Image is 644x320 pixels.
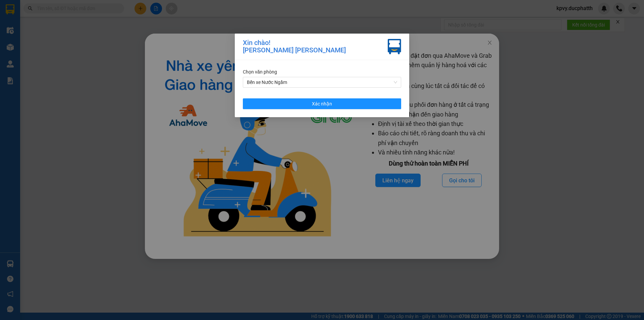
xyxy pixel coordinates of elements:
div: Chọn văn phòng [243,68,401,76]
img: vxr-icon [388,39,401,54]
span: Xác nhận [312,100,332,107]
button: Xác nhận [243,98,401,109]
span: Bến xe Nước Ngầm [247,77,397,87]
div: Xin chào! [PERSON_NAME] [PERSON_NAME] [243,39,346,54]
